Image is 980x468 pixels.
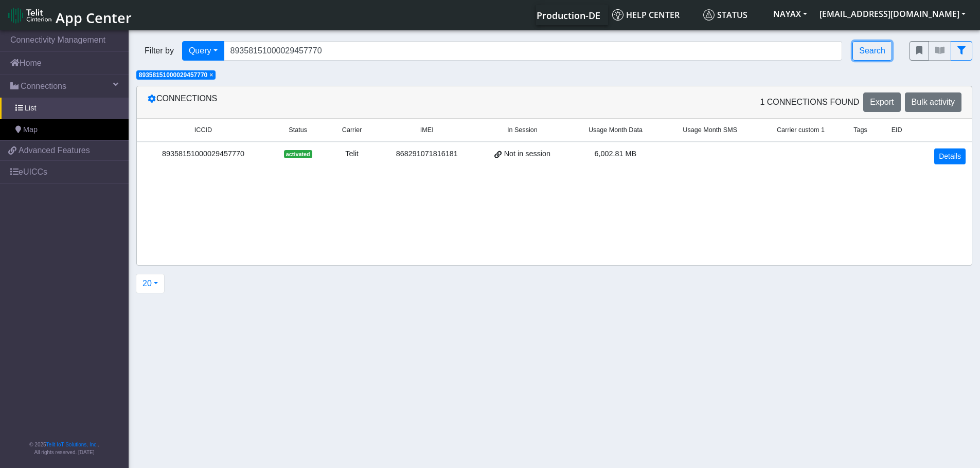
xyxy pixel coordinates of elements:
span: Advanced Features [19,144,90,157]
a: Details [934,148,966,164]
div: Telit [332,148,371,160]
a: Telit IoT Solutions, Inc. [46,442,98,447]
span: 89358151000029457770 [139,71,207,79]
span: Usage Month Data [589,125,643,135]
span: EID [892,125,902,135]
span: Status [289,125,307,135]
button: [EMAIL_ADDRESS][DOMAIN_NAME] [813,5,972,23]
span: Filter by [136,45,182,57]
div: 89358151000029457770 [143,148,263,160]
span: ICCID [194,125,212,135]
img: knowledge.svg [612,9,623,21]
button: Export [863,92,900,112]
button: 20 [136,274,165,293]
div: fitlers menu [910,41,972,61]
span: Bulk activity [912,98,955,106]
img: logo-telit-cinterion-gw-new.png [8,7,51,24]
span: Tags [853,125,867,135]
span: List [25,103,36,114]
button: Query [182,41,224,61]
span: Connections [21,80,66,92]
span: Carrier [342,125,362,135]
span: IMEI [420,125,434,135]
button: NAYAX [767,5,813,23]
span: Status [703,9,747,21]
img: status.svg [703,9,715,21]
span: Production-DE [537,9,600,22]
span: activated [284,150,312,158]
span: App Center [56,8,132,27]
span: Carrier custom 1 [777,125,825,135]
span: 6,002.81 MB [595,149,637,158]
span: Export [870,98,894,106]
input: Search... [224,41,843,61]
span: In Session [507,125,538,135]
button: Bulk activity [905,92,961,112]
button: Search [852,41,892,61]
span: Map [23,124,38,136]
span: Help center [612,9,680,21]
div: 868291071816181 [384,148,470,160]
span: Not in session [504,148,550,160]
a: App Center [8,4,130,26]
a: Status [699,5,767,25]
span: 1 Connections found [760,96,859,108]
a: Your current platform instance [536,5,600,25]
span: × [209,71,213,79]
div: Connections [139,92,555,112]
button: Close [209,72,213,78]
span: Usage Month SMS [683,125,737,135]
a: Help center [608,5,699,25]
